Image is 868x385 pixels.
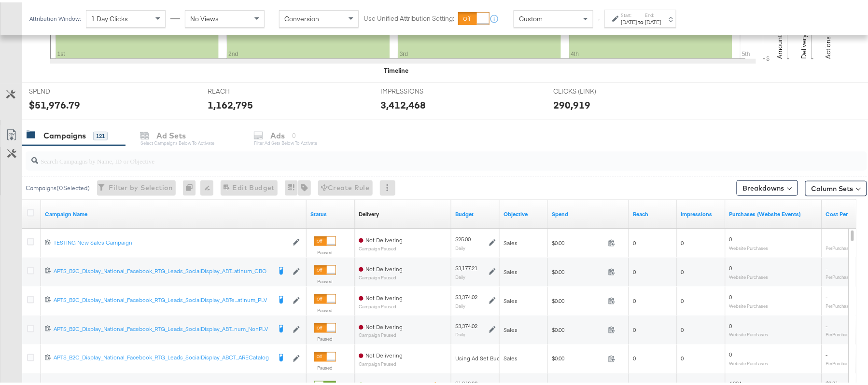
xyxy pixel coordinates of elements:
a: Your campaign name. [45,208,303,216]
span: Not Delivering [365,350,403,357]
div: $3,177.21 [455,262,477,270]
sub: Website Purchases [729,358,769,364]
div: 121 [93,129,108,138]
div: APTS_B2C_Display_National_Facebook_RTG_Leads_SocialDisplay_ABT...num_NonPLV [54,323,271,330]
label: End: [645,10,661,16]
div: $51,976.79 [29,96,80,110]
sub: Per Purchase [826,301,852,306]
a: Shows the current state of your Ad Campaign. [310,208,351,216]
span: 0 [681,237,684,244]
label: Paused [314,363,336,369]
sub: Campaign Paused [359,244,403,249]
span: Sales [504,266,518,273]
a: APTS_B2C_Display_National_Facebook_RTG_Leads_SocialDisplay_ABCT...ARECatalog [54,352,271,361]
span: Not Delivering [365,292,403,299]
span: 1 Day Clicks [91,12,128,21]
span: Not Delivering [365,321,403,328]
div: Delivery [359,208,379,216]
input: Search Campaigns by Name, ID or Objective [38,145,790,164]
label: Start: [621,10,637,16]
span: - [826,291,828,298]
sub: Campaign Paused [359,302,403,307]
sub: Website Purchases [729,243,769,248]
span: 0 [681,295,684,302]
span: 0 [633,353,636,360]
span: $0.00 [552,237,604,244]
a: TESTING New Sales Campaign [54,236,288,245]
a: The number of times a purchase was made tracked by your Custom Audience pixel on your website aft... [729,208,818,216]
sub: Daily [455,301,465,306]
sub: Per Purchase [826,272,852,277]
span: $0.00 [552,266,604,273]
div: 0 [183,178,200,193]
sub: Website Purchases [729,301,769,306]
span: 4,294 [729,378,742,385]
span: 0 [729,349,732,356]
div: Campaigns ( 0 Selected) [26,181,90,190]
span: Conversion [284,12,319,21]
sub: Per Purchase [826,330,852,335]
span: Sales [504,237,518,244]
a: The total amount spent to date. [552,208,625,216]
sub: Campaign Paused [359,273,403,278]
a: APTS_B2C_Display_National_Facebook_RTG_Leads_SocialDisplay_ABT...num_NonPLV [54,323,271,332]
div: APTS_B2C_Display_National_Facebook_RTG_Leads_SocialDisplay_ABTe...atinum_PLV [54,294,271,302]
a: Reflects the ability of your Ad Campaign to achieve delivery based on ad states, schedule and bud... [359,208,379,216]
span: 0 [681,266,684,273]
label: Paused [314,305,336,311]
span: REACH [208,84,280,94]
span: Sales [504,295,518,302]
label: Paused [314,334,336,340]
span: $0.00 [552,353,604,360]
sub: Website Purchases [729,330,769,335]
a: Your campaign's objective. [504,208,544,216]
span: $2.21 [826,378,839,385]
span: SPEND [29,84,101,94]
sub: Daily [455,272,465,277]
text: Delivery [800,32,809,56]
sub: Per Purchase [826,243,852,248]
span: Sales [504,324,518,331]
span: No Views [190,12,219,21]
span: 0 [729,291,732,298]
sub: Campaign Paused [359,359,403,365]
text: Actions [824,34,833,56]
a: The number of people your ad was served to. [633,208,673,216]
label: Paused [314,276,336,282]
div: 290,919 [553,96,590,110]
span: 0 [633,266,636,273]
div: Using Ad Set Budget [455,353,509,360]
span: 0 [633,237,636,244]
div: [DATE] [621,16,637,24]
sub: Per Purchase [826,358,852,364]
span: 0 [633,324,636,331]
div: 3,412,468 [380,96,426,110]
a: The number of times your ad was served. On mobile apps an ad is counted as served the first time ... [681,208,722,216]
div: Attribution Window: [29,13,81,20]
label: Paused [314,247,336,253]
span: Not Delivering [365,263,403,270]
span: Not Delivering [365,234,403,241]
sub: Website Purchases [729,272,769,277]
text: Amount (USD) [776,14,784,56]
div: $25.00 [455,233,471,241]
div: $3,374.02 [455,291,477,299]
span: IMPRESSIONS [380,84,453,94]
span: 0 [633,295,636,302]
span: 0 [729,320,732,327]
sub: Daily [455,330,465,335]
span: - [826,320,828,327]
span: CLICKS (LINK) [553,84,626,94]
strong: to [637,16,645,23]
span: - [826,349,828,356]
span: 0 [681,324,684,331]
span: ↑ [594,16,603,20]
sub: Daily [455,243,465,248]
a: The maximum amount you're willing to spend on your ads, on average each day or over the lifetime ... [455,208,496,216]
span: 0 [729,262,732,269]
span: $0.00 [552,295,604,302]
div: 1,162,795 [208,96,253,110]
div: APTS_B2C_Display_National_Facebook_RTG_Leads_SocialDisplay_ABCT...ARECatalog [54,352,271,359]
div: [DATE] [645,16,661,24]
